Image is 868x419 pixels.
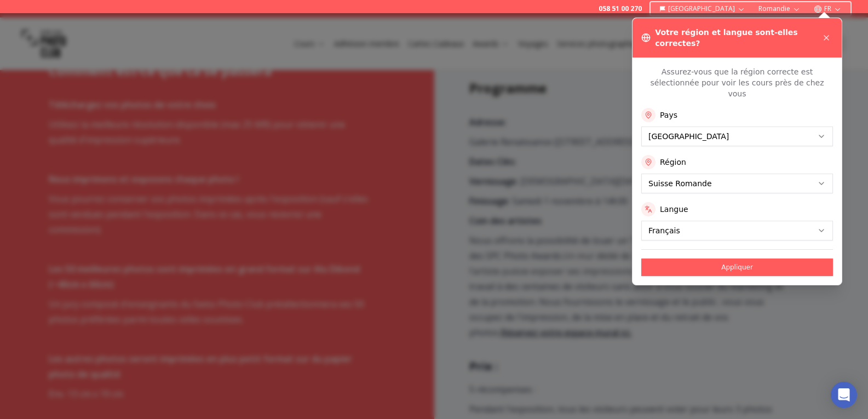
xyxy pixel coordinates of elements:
[809,2,846,15] button: FR
[655,2,750,15] button: [GEOGRAPHIC_DATA]
[831,382,857,408] div: Open Intercom Messenger
[660,110,677,120] label: Pays
[641,66,833,99] p: Assurez-vous que la région correcte est sélectionnée pour voir les cours près de chez vous
[655,27,820,49] h3: Votre région et langue sont-elles correctes?
[660,157,686,168] label: Région
[599,4,642,13] a: 058 51 00 270
[660,204,688,215] label: Langue
[754,2,805,15] button: Romandie
[641,259,833,276] button: Appliquer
